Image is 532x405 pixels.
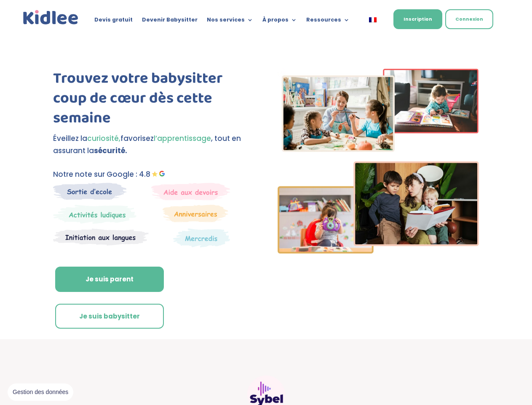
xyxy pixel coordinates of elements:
[278,246,479,256] picture: Imgs-2
[87,133,120,143] span: curiosité,
[13,389,68,396] span: Gestion des données
[53,69,254,132] h1: Trouvez votre babysitter coup de cœur dès cette semaine
[207,17,253,26] a: Nos services
[21,8,80,27] a: Kidlee Logo
[173,228,230,248] img: Thematique
[445,9,493,29] a: Connexion
[55,304,164,329] a: Je suis babysitter
[163,205,228,222] img: Anniversaire
[53,168,254,181] p: Notre note sur Google : 4.8
[53,132,254,157] p: Éveillez la favorisez , tout en assurant la
[369,17,377,22] img: Français
[262,17,297,26] a: À propos
[94,17,133,26] a: Devis gratuit
[53,183,127,200] img: Sortie decole
[94,146,127,156] strong: sécurité.
[151,183,230,200] img: weekends
[306,17,350,26] a: Ressources
[21,8,80,27] img: logo_kidlee_bleu
[142,17,198,26] a: Devenir Babysitter
[55,267,164,292] a: Je suis parent
[8,383,73,401] button: Gestion des données
[393,9,442,29] a: Inscription
[53,205,136,224] img: Mercredi
[53,228,149,246] img: Atelier thematique
[154,133,211,143] span: l’apprentissage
